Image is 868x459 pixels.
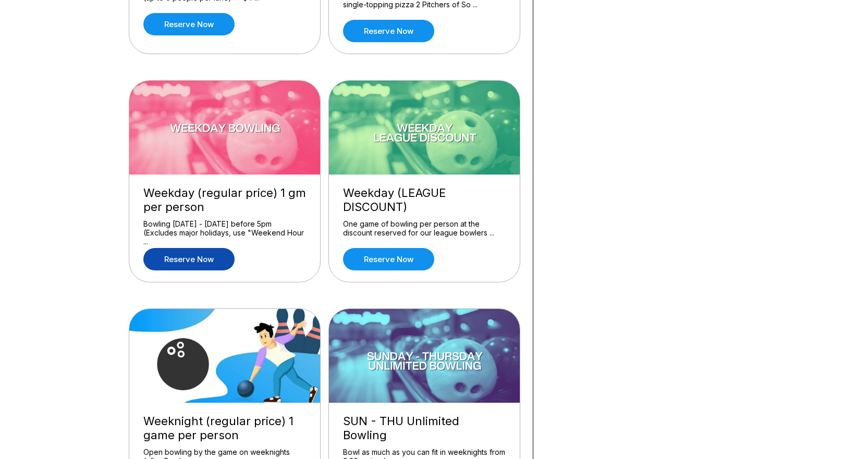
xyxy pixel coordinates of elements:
div: One game of bowling per person at the discount reserved for our league bowlers ... [343,219,506,238]
div: Weekday (regular price) 1 gm per person [143,186,306,214]
img: Weekday (regular price) 1 gm per person [129,81,321,175]
a: Reserve now [343,20,434,42]
a: Reserve now [343,248,434,270]
img: Weeknight (regular price) 1 game per person [129,309,321,403]
img: SUN - THU Unlimited Bowling [329,309,521,403]
div: Bowling [DATE] - [DATE] before 5pm (Excludes major holidays, use "Weekend Hour ... [143,219,306,238]
div: SUN - THU Unlimited Bowling [343,414,506,442]
img: Weekday (LEAGUE DISCOUNT) [329,81,521,175]
div: Weekday (LEAGUE DISCOUNT) [343,186,506,214]
a: Reserve now [143,248,235,270]
a: Reserve now [143,13,235,35]
div: Weeknight (regular price) 1 game per person [143,414,306,442]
